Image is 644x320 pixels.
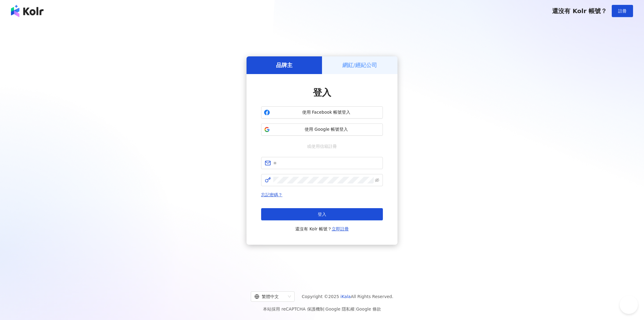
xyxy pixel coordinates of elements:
[261,123,383,136] button: 使用 Google 帳號登入
[302,293,394,300] span: Copyright © 2025 All Rights Reserved.
[261,208,383,220] button: 登入
[375,178,379,182] span: eye-invisible
[295,225,349,233] span: 還沒有 Kolr 帳號？
[342,61,377,69] h5: 網紅/經紀公司
[254,292,285,301] div: 繁體中文
[318,212,326,217] span: 登入
[261,106,383,119] button: 使用 Facebook 帳號登入
[272,109,380,116] span: 使用 Facebook 帳號登入
[324,307,326,311] span: |
[341,294,351,299] a: iKala
[276,61,292,69] h5: 品牌主
[325,307,355,311] a: Google 隱私權
[618,9,627,13] span: 註冊
[261,192,282,197] a: 忘記密碼？
[612,5,633,17] button: 註冊
[332,226,349,231] a: 立即註冊
[303,143,341,150] span: 或使用信箱註冊
[11,5,44,17] img: logo
[272,126,380,133] span: 使用 Google 帳號登入
[356,307,381,311] a: Google 條款
[552,7,607,15] span: 還沒有 Kolr 帳號？
[263,305,381,313] span: 本站採用 reCAPTCHA 保護機制
[313,87,331,98] span: 登入
[355,307,356,311] span: |
[620,296,638,314] iframe: Help Scout Beacon - Open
